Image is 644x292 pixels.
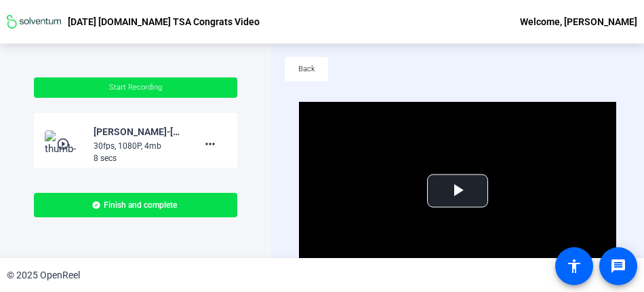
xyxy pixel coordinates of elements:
span: Start Recording [109,83,162,92]
div: Video Player [299,102,616,280]
div: © 2025 OpenReel [7,268,80,282]
img: OpenReel logo [7,15,61,29]
button: Finish and complete [34,193,237,217]
p: [DATE] [DOMAIN_NAME] TSA Congrats Video [68,14,260,30]
mat-icon: message [610,258,626,274]
button: Back [285,57,328,81]
span: Finish and complete [104,200,177,211]
img: thumb-nail [45,130,85,158]
mat-icon: accessibility [566,258,582,274]
span: Back [298,59,315,79]
div: 30fps, 1080P, 4mb [94,140,184,152]
div: [PERSON_NAME]-[DATE] [DOMAIN_NAME] TSA Congrats Video-[DATE] [DOMAIN_NAME] TSA Congrats Video-175... [94,124,184,140]
mat-icon: play_circle_outline [56,137,73,151]
div: 8 secs [94,152,184,164]
div: Welcome, [PERSON_NAME] [520,14,637,30]
button: Start Recording [34,77,237,98]
mat-icon: more_horiz [202,136,218,152]
button: Play Video [427,175,488,208]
